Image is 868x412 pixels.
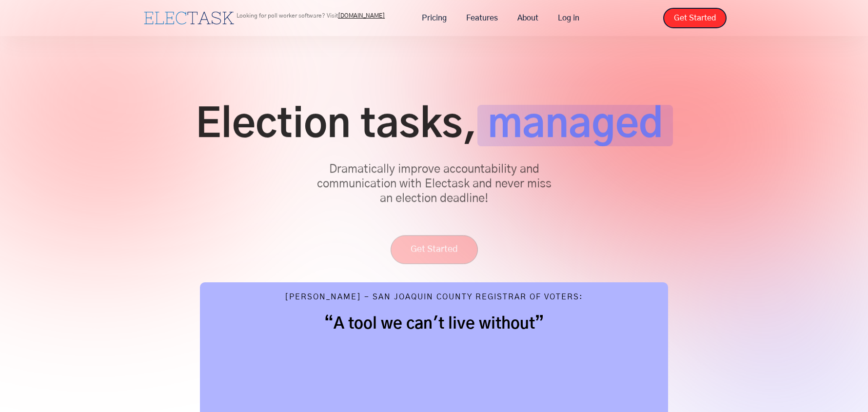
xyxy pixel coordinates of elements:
[219,314,649,334] h2: “A tool we can't live without”
[508,8,548,28] a: About
[391,235,478,264] a: Get Started
[663,8,727,28] a: Get Started
[338,13,385,19] a: [DOMAIN_NAME]
[196,105,477,146] span: Election tasks,
[477,105,673,146] span: managed
[237,13,385,19] p: Looking for poll worker software? Visit
[141,9,237,27] a: home
[412,8,456,28] a: Pricing
[285,292,583,304] div: [PERSON_NAME] - San Joaquin County Registrar of Voters:
[456,8,508,28] a: Features
[312,162,556,206] p: Dramatically improve accountability and communication with Electask and never miss an election de...
[548,8,589,28] a: Log in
